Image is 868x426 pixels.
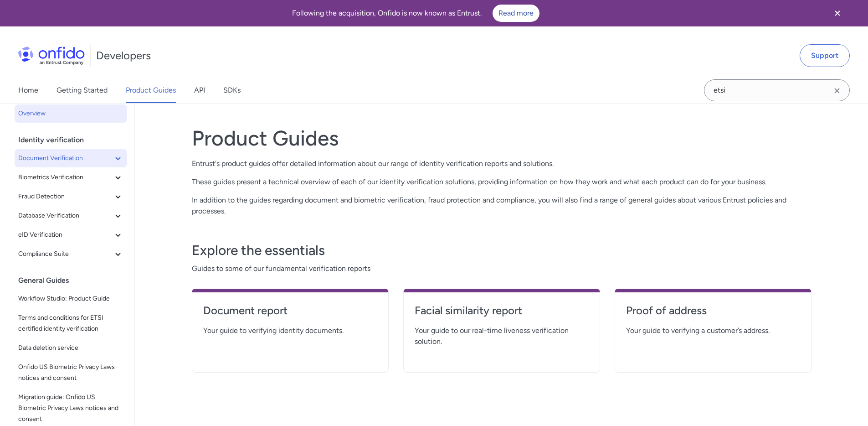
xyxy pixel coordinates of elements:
span: eID Verification [18,229,113,240]
p: Entrust's product guides offer detailed information about our range of identity verification repo... [192,158,812,169]
button: Biometrics Verification [15,168,127,187]
a: Onfido US Biometric Privacy Laws notices and consent [15,358,127,387]
span: Compliance Suite [18,249,113,260]
h1: Product Guides [192,125,812,151]
a: Overview [15,104,127,123]
a: Document report [203,303,377,325]
span: Your guide to verifying identity documents. [203,325,377,336]
button: Document Verification [15,149,127,167]
a: Data deletion service [15,339,127,357]
a: Workflow Studio: Product Guide [15,290,127,308]
button: Database Verification [15,207,127,225]
div: Identity verification [18,131,131,149]
span: Your guide to our real-time liveness verification solution. [415,325,589,347]
a: Getting Started [56,78,108,103]
a: Proof of address [626,303,800,325]
h4: Proof of address [626,303,800,318]
h4: Facial similarity report [415,303,589,318]
span: Fraud Detection [18,191,113,202]
h4: Document report [203,303,377,318]
p: In addition to the guides regarding document and biometric verification, fraud protection and com... [192,195,812,217]
a: Home [18,78,38,103]
span: Onfido US Biometric Privacy Laws notices and consent [18,362,123,384]
button: Close banner [821,2,854,25]
a: Product Guides [126,78,176,103]
h1: Developers [96,48,151,63]
a: Terms and conditions for ETSI certified identity verification [15,309,127,338]
img: Onfido Logo [18,47,85,65]
span: Biometrics Verification [18,172,113,183]
span: Database Verification [18,210,113,221]
span: Document Verification [18,153,113,164]
svg: Clear search field button [832,85,842,96]
span: Migration guide: Onfido US Biometric Privacy Laws notices and consent [18,392,123,425]
span: Overview [18,108,123,119]
button: Fraud Detection [15,187,127,206]
a: SDKs [223,78,241,103]
span: Workflow Studio: Product Guide [18,293,123,304]
h3: Explore the essentials [192,241,812,260]
span: Data deletion service [18,343,123,353]
a: Facial similarity report [415,303,589,325]
a: Read more [493,5,539,22]
div: Following the acquisition, Onfido is now known as Entrust. [11,5,821,22]
span: Terms and conditions for ETSI certified identity verification [18,312,123,334]
svg: Close banner [832,8,843,19]
span: Your guide to verifying a customer’s address. [626,325,800,336]
p: These guides present a technical overview of each of our identity verification solutions, providi... [192,177,812,187]
input: Onfido search input field [704,79,850,101]
button: Compliance Suite [15,245,127,263]
button: eID Verification [15,226,127,244]
a: Support [800,44,850,67]
span: Guides to some of our fundamental verification reports [192,263,812,274]
a: API [194,78,205,103]
div: General Guides [18,271,131,290]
